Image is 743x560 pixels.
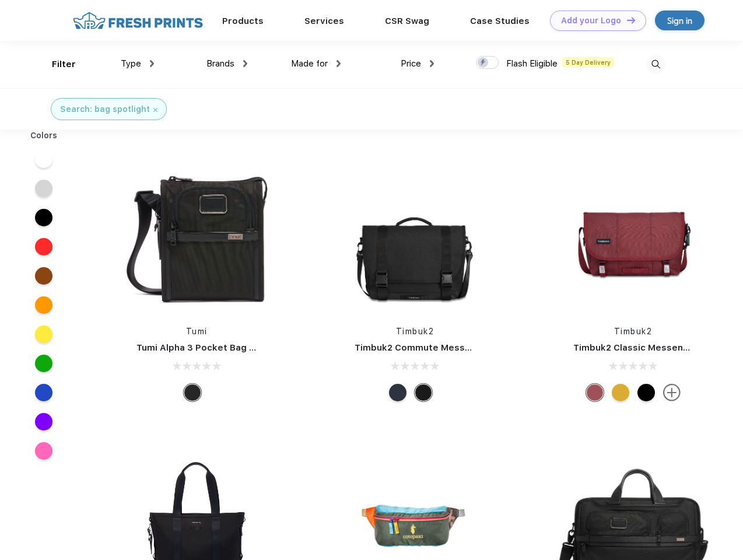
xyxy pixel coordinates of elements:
[401,58,421,69] span: Price
[337,60,341,67] img: dropdown.png
[291,58,328,69] span: Made for
[22,129,66,142] div: Colors
[430,60,434,67] img: dropdown.png
[52,58,76,71] div: Filter
[355,342,511,353] a: Timbuk2 Commute Messenger Bag
[556,159,711,314] img: func=resize&h=266
[206,58,234,69] span: Brands
[337,159,492,314] img: func=resize&h=266
[119,159,274,314] img: func=resize&h=266
[184,384,201,401] div: Black
[150,60,154,67] img: dropdown.png
[389,384,406,401] div: Eco Nautical
[663,384,681,401] img: more.svg
[186,327,208,336] a: Tumi
[562,57,614,68] span: 5 Day Delivery
[637,384,655,401] div: Eco Black
[573,342,718,353] a: Timbuk2 Classic Messenger Bag
[586,384,604,401] div: Eco Collegiate Red
[121,58,141,69] span: Type
[655,10,705,30] a: Sign in
[69,10,206,31] img: fo%20logo%202.webp
[243,60,247,67] img: dropdown.png
[614,327,653,336] a: Timbuk2
[646,55,665,74] img: desktop_search.svg
[612,384,629,401] div: Eco Amber
[60,103,150,116] div: Search: bag spotlight
[222,16,264,26] a: Products
[136,342,273,353] a: Tumi Alpha 3 Pocket Bag Small
[153,108,157,112] img: filter_cancel.svg
[561,16,621,26] div: Add your Logo
[415,384,432,401] div: Eco Black
[627,17,635,23] img: DT
[667,14,692,27] div: Sign in
[506,58,558,69] span: Flash Eligible
[396,327,434,336] a: Timbuk2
